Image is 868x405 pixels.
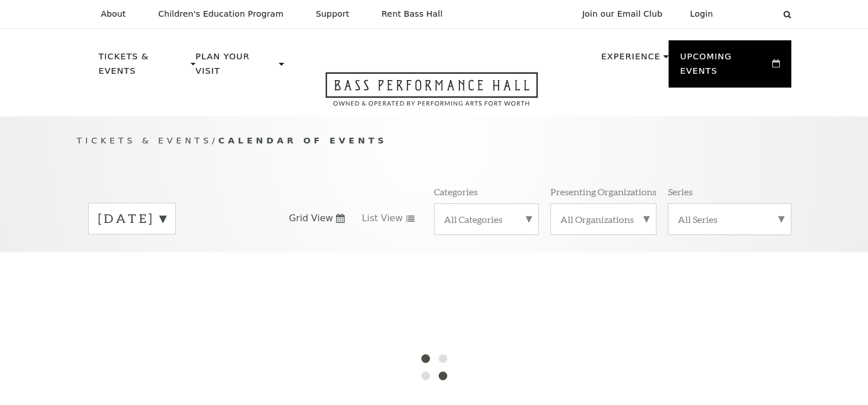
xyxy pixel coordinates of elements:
[382,9,443,19] p: Rent Bass Hall
[434,186,478,198] p: Categories
[550,186,656,198] p: Presenting Organizations
[731,9,772,20] select: Select:
[158,9,284,19] p: Children's Education Program
[680,50,769,85] p: Upcoming Events
[560,213,647,225] label: All Organizations
[99,50,188,85] p: Tickets & Events
[316,9,349,19] p: Support
[101,9,126,19] p: About
[444,213,529,225] label: All Categories
[601,50,661,70] p: Experience
[195,50,276,85] p: Plan Your Visit
[77,135,212,145] span: Tickets & Events
[289,212,333,225] span: Grid View
[668,186,693,198] p: Series
[678,213,782,225] label: All Series
[77,134,791,148] p: /
[218,135,387,145] span: Calendar of Events
[98,210,166,228] label: [DATE]
[362,212,403,225] span: List View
